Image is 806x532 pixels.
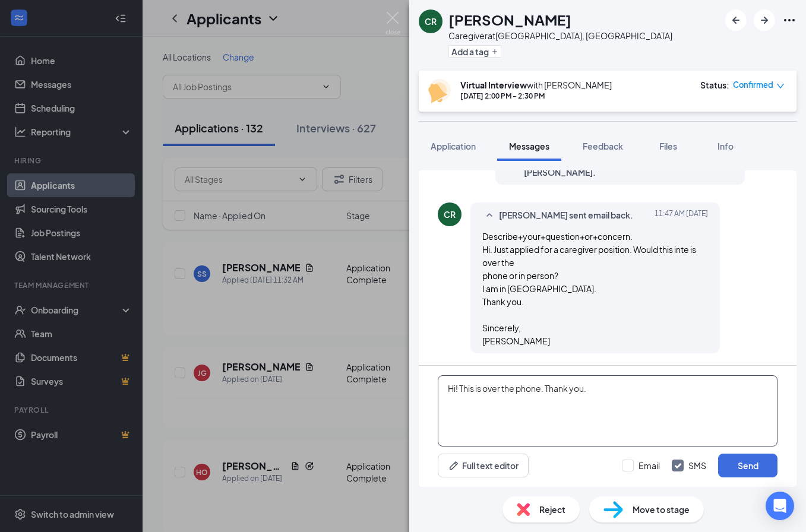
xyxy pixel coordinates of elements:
[776,82,785,90] span: down
[482,208,497,223] svg: SmallChevronUp
[539,503,565,516] span: Reject
[659,141,677,151] span: Files
[431,141,476,151] span: Application
[499,208,633,223] span: [PERSON_NAME] sent email back.
[491,48,498,55] svg: Plus
[448,9,571,30] h1: [PERSON_NAME]
[444,208,456,220] div: CR
[583,141,623,151] span: Feedback
[448,460,460,471] svg: Pen
[655,208,708,223] span: [DATE] 11:47 AM
[733,79,773,91] span: Confirmed
[448,30,672,42] div: Caregiver at [GEOGRAPHIC_DATA], [GEOGRAPHIC_DATA]
[729,13,743,27] svg: ArrowLeftNew
[425,15,437,27] div: CR
[460,80,527,90] b: Virtual Interview
[438,454,529,477] button: Full text editorPen
[782,13,796,27] svg: Ellipses
[725,9,747,31] button: ArrowLeftNew
[754,9,775,31] button: ArrowRight
[766,492,794,520] div: Open Intercom Messenger
[460,91,612,101] div: [DATE] 2:00 PM - 2:30 PM
[633,503,690,516] span: Move to stage
[718,141,734,151] span: Info
[718,454,777,477] button: Send
[438,375,777,446] textarea: Hi! This is over the phone. Thank you.
[460,79,612,91] div: with [PERSON_NAME]
[700,79,729,91] div: Status :
[482,231,696,346] span: Describe+your+question+or+concern. Hi. Just applied for a caregiver position. Would this inte is ...
[448,45,501,58] button: PlusAdd a tag
[509,141,549,151] span: Messages
[757,13,772,27] svg: ArrowRight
